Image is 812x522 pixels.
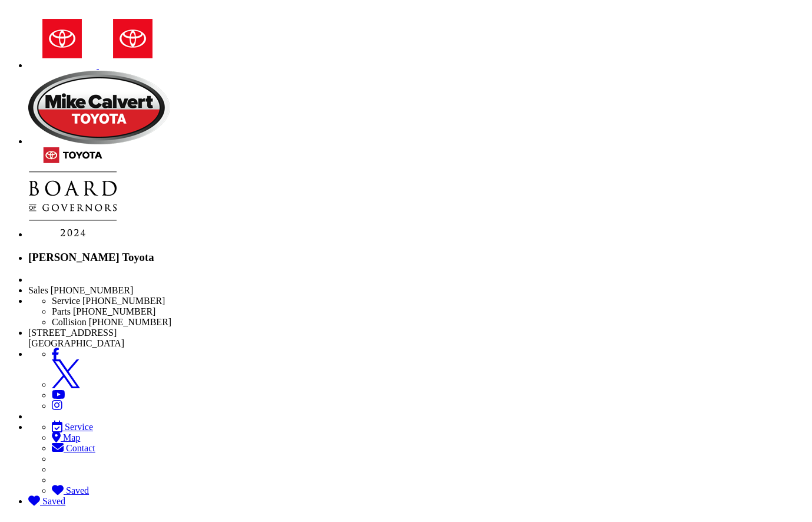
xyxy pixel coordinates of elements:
a: My Saved Vehicles [28,496,807,507]
a: My Saved Vehicles [52,485,807,496]
a: Service [52,422,807,432]
span: [PHONE_NUMBER] [89,317,171,327]
span: [PHONE_NUMBER] [73,306,155,316]
span: Collision [52,317,87,327]
span: Service [65,422,93,432]
a: YouTube: Click to visit our YouTube page [52,390,65,400]
a: Instagram: Click to visit our Instagram page [52,401,62,411]
li: [STREET_ADDRESS] [GEOGRAPHIC_DATA] [28,328,807,349]
span: Sales [28,285,48,295]
span: Parts [52,306,71,316]
span: Service [52,296,80,306]
img: Toyota [99,9,167,68]
span: Map [63,432,80,442]
span: Saved [66,485,89,495]
h3: [PERSON_NAME] Toyota [28,251,807,264]
span: [PHONE_NUMBER] [51,285,133,295]
span: [PHONE_NUMBER] [82,296,165,306]
a: Contact [52,443,807,454]
a: Facebook: Click to visit our Facebook page [52,349,59,359]
span: Saved [42,496,65,506]
img: Mike Calvert Toyota [28,71,170,144]
span: Contact [66,443,95,453]
a: Twitter: Click to visit our Twitter page [52,379,80,389]
img: Toyota [28,9,97,68]
a: Map [52,432,807,443]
